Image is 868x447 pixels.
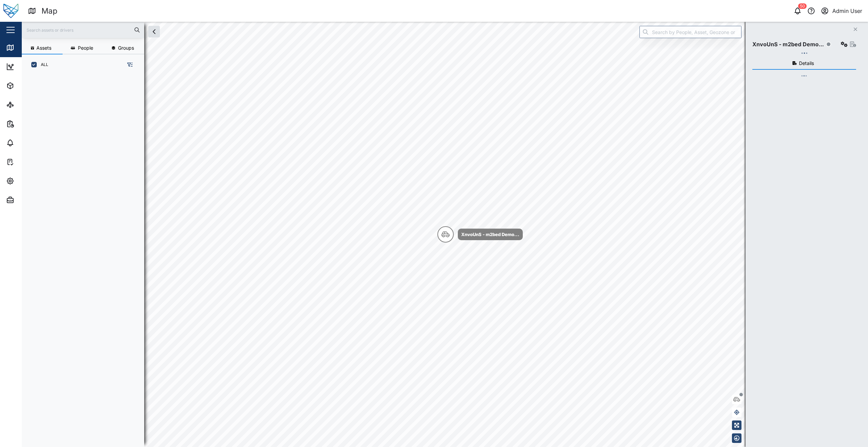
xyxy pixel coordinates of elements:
[3,3,18,18] img: Main Logo
[639,26,741,38] input: Search by People, Asset, Geozone or Place
[461,231,519,238] div: XnvoUnS - m2bed Demo...
[799,61,814,66] span: Details
[18,44,33,51] div: Map
[18,82,39,89] div: Assets
[118,46,134,50] span: Groups
[27,73,144,442] div: grid
[437,226,523,243] div: Map marker
[18,63,48,70] div: Dashboard
[798,3,807,9] div: 50
[26,25,140,35] input: Search assets or drivers
[78,46,93,50] span: People
[18,158,36,166] div: Tasks
[22,22,868,447] canvas: Map
[820,6,863,16] button: Admin User
[752,40,824,49] div: XnvoUnS - m2bed Demo...
[18,120,41,128] div: Reports
[18,139,39,147] div: Alarms
[36,46,51,50] span: Assets
[832,7,862,15] div: Admin User
[18,177,42,185] div: Settings
[18,101,34,109] div: Sites
[41,5,57,17] div: Map
[37,62,48,67] label: ALL
[18,196,38,204] div: Admin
